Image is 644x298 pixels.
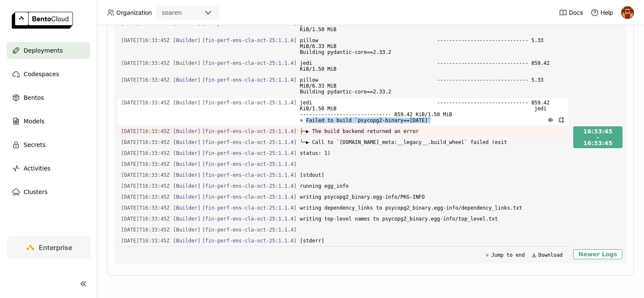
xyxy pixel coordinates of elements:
span: Codespaces [24,69,59,79]
img: logo [12,12,73,29]
span: [Builder] [173,128,201,134]
button: Newer Logs [573,249,623,259]
div: Help [590,8,613,17]
span: pillow ------------------------------ 5.33 MiB/6.33 MiB Building pydantic-core==2.33.2 [300,36,565,57]
span: 2025-10-15T16:33:45.694Z [121,98,170,107]
span: running egg_info [300,181,565,191]
span: 2025-10-15T16:33:45.694Z [121,75,170,85]
span: Bentos [24,93,44,103]
span: status: 1) [300,149,565,158]
img: h0akoisn5opggd859j2zve66u2a2 [621,6,634,19]
span: [fin-perf-ens-cla-oct-25:1.1.4] [202,60,297,66]
span: Secrets [24,140,46,150]
span: Deployments [24,45,63,56]
span: [fin-perf-ens-cla-oct-25:1.1.4] [202,100,297,106]
span: writing dependency_links to psycopg2_binary.egg-info/dependency_links.txt [300,203,565,213]
span: [fin-perf-ens-cla-oct-25:1.1.4] [202,161,297,167]
span: Enterprise [39,243,72,252]
span: 2025-10-15T16:33:45.694Z [121,127,170,136]
span: [Builder] [173,139,201,145]
span: [fin-perf-ens-cla-oct-25:1.1.4] [202,37,297,43]
a: Activities [7,160,90,177]
span: [Builder] [173,183,201,189]
input: Selected soaren. [182,9,183,17]
a: Bentos [7,89,90,106]
span: 2025-10-15T16:33:45.694Z [121,36,170,45]
span: 2025-10-15T16:33:45.694Z [121,192,170,202]
span: jedi ------------------------------ 859.42 KiB/1.50 MiB [300,19,565,34]
span: [Builder] [173,100,201,106]
span: [stderr] [300,236,565,245]
a: Models [7,113,90,130]
span: [fin-perf-ens-cla-oct-25:1.1.4] [202,183,297,189]
button: Jump to end [482,250,527,260]
a: Enterprise [7,236,90,259]
span: 2025-10-15T16:33:45.694Z [121,138,170,147]
span: 2025-10-15T16:33:45.694Z [121,181,170,191]
span: [fin-perf-ens-cla-oct-25:1.1.4] [202,238,297,244]
span: Help [601,9,613,16]
span: jedi ------------------------------ 859.42 KiB/1.50 MiB [300,59,565,74]
span: [fin-perf-ens-cla-oct-25:1.1.4] [202,77,297,83]
span: [fin-perf-ens-cla-oct-25:1.1.4] [202,216,297,222]
span: 2025-10-15T16:33:45.694Z [121,225,170,234]
span: [fin-perf-ens-cla-oct-25:1.1.4] [202,128,297,134]
span: 2025-10-15T16:33:45.694Z [121,59,170,68]
span: 2025-10-15T16:33:45.694Z [121,214,170,223]
span: [Builder] [173,172,201,178]
span: [Builder] [173,238,201,244]
span: [Builder] [173,227,201,233]
span: [fin-perf-ens-cla-oct-25:1.1.4] [202,227,297,233]
div: soaren [162,8,182,17]
a: Secrets [7,136,90,153]
button: Download [529,250,565,260]
span: 2025-10-15T16:33:45.694Z [121,236,170,245]
span: [Builder] [173,205,201,211]
span: Clusters [24,187,48,197]
span: [Builder] [173,161,201,167]
div: - [583,135,613,139]
button: 16:33:45-16:33:45 [573,126,623,148]
span: [Builder] [173,194,201,200]
div: 2025-10-15T16:33:45.694Z [583,128,613,135]
a: Codespaces [7,66,90,82]
span: Activities [24,163,51,173]
span: Models [24,116,44,126]
a: Deployments [7,42,90,59]
span: pillow ------------------------------ 5.33 MiB/6.33 MiB Building pydantic-core==2.33.2 [300,75,565,96]
span: 2025-10-15T16:33:45.694Z [121,149,170,158]
span: [fin-perf-ens-cla-oct-25:1.1.4] [202,205,297,211]
div: 2025-10-15T16:33:45.694Z [583,139,613,147]
span: [fin-perf-ens-cla-oct-25:1.1.4] [202,150,297,156]
span: Docs [569,9,583,16]
span: writing top-level names to psycopg2_binary.egg-info/top_level.txt [300,214,565,223]
span: jedi ------------------------------ 859.42 KiB/1.50 MiB jedi ------------------------------ 859.4... [300,98,565,125]
span: ├─▶ The build backend returned an error [300,127,565,136]
span: 2025-10-15T16:33:45.694Z [121,160,170,169]
span: [fin-perf-ens-cla-oct-25:1.1.4] [202,194,297,200]
span: ╰─▶ Call to `[DOMAIN_NAME]_meta:__legacy__.build_wheel` failed (exit [300,138,565,147]
span: [Builder] [173,37,201,43]
span: [fin-perf-ens-cla-oct-25:1.1.4] [202,172,297,178]
span: [Builder] [173,150,201,156]
span: 2025-10-15T16:33:45.694Z [121,170,170,180]
a: Clusters [7,184,90,200]
span: [fin-perf-ens-cla-oct-25:1.1.4] [202,139,297,145]
a: Docs [559,8,583,17]
span: 2025-10-15T16:33:45.694Z [121,203,170,213]
span: [Builder] [173,216,201,222]
span: writing psycopg2_binary.egg-info/PKG-INFO [300,192,565,202]
span: Organization [116,9,152,16]
span: [Builder] [173,60,201,66]
span: [Builder] [173,77,201,83]
span: [stdout] [300,170,565,180]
